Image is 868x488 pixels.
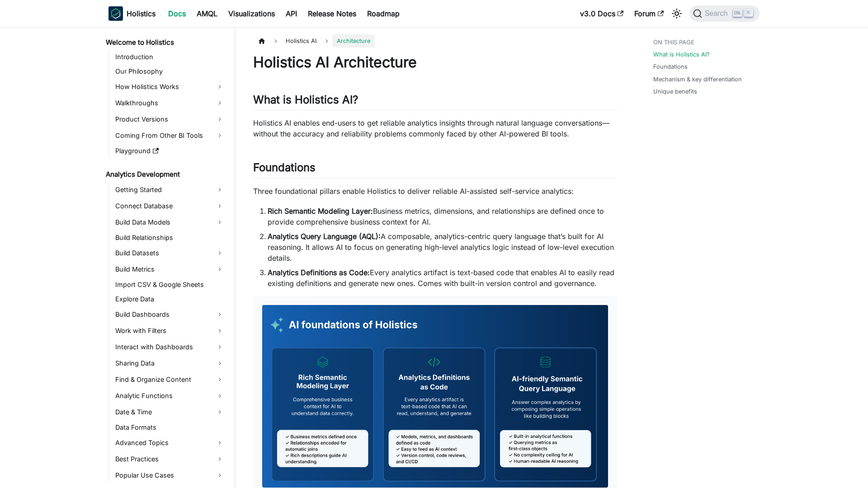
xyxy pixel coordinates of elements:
a: Docs [163,6,191,21]
span: Search [702,9,733,18]
a: Import CSV & Google Sheets [113,278,227,291]
a: Work with Filters [113,324,227,338]
p: Three foundational pillars enable Holistics to deliver reliable AI-assisted self-service analytics: [253,186,617,197]
h1: Holistics AI Architecture [253,53,617,71]
a: Connect Database [113,199,227,213]
a: What is Holistics AI? [653,50,710,59]
a: Explore Data [113,293,227,305]
a: Release Notes [302,6,362,21]
nav: Docs sidebar [99,27,235,488]
a: Our Philosophy [113,65,227,78]
a: Interact with Dashboards [113,340,227,354]
a: Analytic Functions [113,389,227,403]
a: v3.0 Docs [575,6,629,21]
a: API [280,6,302,21]
a: Advanced Topics [113,436,227,450]
a: Introduction [113,51,227,63]
a: Sharing Data [113,356,227,371]
a: Find & Organize Content [113,372,227,387]
a: Playground [113,145,227,157]
p: Holistics AI enables end-users to get reliable analytics insights through natural language conver... [253,117,617,139]
a: Unique benefits [653,87,697,96]
a: Build Metrics [113,262,227,277]
h2: Foundations [253,161,617,178]
a: Data Formats [113,421,227,434]
span: Architecture [332,34,375,47]
strong: Analytics Definitions as Code: [268,268,370,277]
a: How Holistics Works [113,80,227,94]
a: Popular Use Cases [113,468,227,483]
h2: What is Holistics AI? [253,93,617,110]
a: Build Datasets [113,246,227,260]
a: Build Relationships [113,231,227,244]
button: Search (Ctrl+K) [689,5,759,22]
a: Best Practices [113,452,227,466]
img: Holistics [108,6,123,21]
a: Roadmap [362,6,405,21]
a: Forum [629,6,669,21]
a: Build Dashboards [113,307,227,322]
a: Visualizations [223,6,280,21]
a: AMQL [191,6,223,21]
kbd: K [744,9,753,17]
a: Home page [253,34,270,47]
nav: Breadcrumbs [253,34,617,47]
a: Getting Started [113,183,227,197]
li: Every analytics artifact is text-based code that enables AI to easily read existing definitions a... [268,267,617,289]
a: HolisticsHolistics [108,6,156,21]
a: Build Data Models [113,215,227,230]
img: AI Foundations [262,305,608,488]
a: Foundations [653,62,688,71]
span: Holistics AI [281,34,321,47]
a: Date & Time [113,405,227,419]
a: Mechanism & key differentiation [653,75,742,84]
li: Business metrics, dimensions, and relationships are defined once to provide comprehensive busines... [268,206,617,227]
strong: Analytics Query Language (AQL): [268,232,381,241]
a: Product Versions [113,112,227,127]
a: Coming From Other BI Tools [113,128,227,143]
a: Welcome to Holistics [103,36,227,49]
b: Holistics [127,8,156,19]
a: Walkthroughs [113,96,227,110]
a: Analytics Development [103,168,227,181]
button: Switch between dark and light mode (currently light mode) [670,6,684,21]
li: A composable, analytics-centric query language that’s built for AI reasoning. It allows AI to foc... [268,231,617,263]
strong: Rich Semantic Modeling Layer: [268,206,373,216]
